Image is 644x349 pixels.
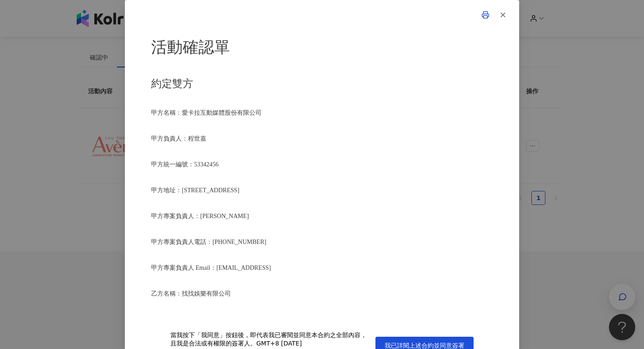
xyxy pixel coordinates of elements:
span: 甲方專案負責人：[PERSON_NAME] [151,213,249,219]
span: 約定雙方 [151,78,193,89]
span: 甲方名稱：愛卡拉互動媒體股份有限公司 [151,109,262,116]
span: 活動確認單 [151,39,230,56]
span: 甲方專案負責人 Email：[EMAIL_ADDRESS] [151,264,271,271]
span: 甲方地址：[STREET_ADDRESS] [151,187,239,194]
span: 甲方專案負責人電話：[PHONE_NUMBER] [151,239,266,245]
span: 我已詳閱上述合約並同意簽署 [385,342,464,349]
div: 當我按下「我同意」按鈕後，即代表我已審閱並同意本合約之全部內容，且我是合法或有權限的簽署人。 GMT+8 [DATE] [170,331,368,348]
span: 乙方名稱：找找娛樂有限公司 [151,290,231,297]
span: 甲方負責人：程世嘉 [151,135,206,142]
span: 甲方統一編號：53342456 [151,161,219,168]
